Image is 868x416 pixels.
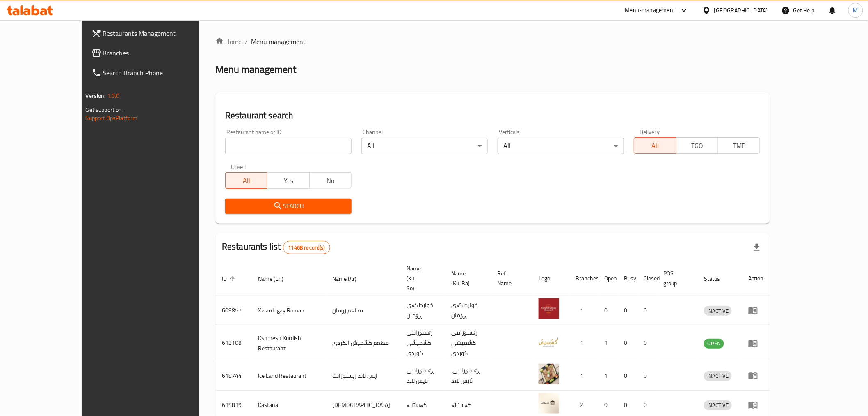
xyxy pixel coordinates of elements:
[326,325,400,361] td: مطعم كشميش الكردي
[107,90,120,101] span: 1.0.0
[225,109,760,122] h2: Restaurant search
[748,400,763,410] div: Menu
[229,175,264,187] span: All
[103,68,220,78] span: Search Branch Phone
[663,268,688,288] span: POS group
[251,361,326,391] td: Ice Land Restaurant
[637,325,657,361] td: 0
[283,241,330,254] div: Total records count
[539,298,559,319] img: Xwardngay Roman
[704,371,732,381] span: INACTIVE
[326,296,400,325] td: مطعم رومان
[85,63,226,83] a: Search Branch Phone
[640,129,660,135] label: Delivery
[85,43,226,63] a: Branches
[400,325,445,361] td: رێستۆرانتی کشمیشى كوردى
[617,261,637,296] th: Busy
[704,339,724,348] span: OPEN
[451,268,481,288] span: Name (Ku-Ba)
[361,138,488,154] div: All
[215,37,770,46] nav: breadcrumb
[231,164,246,170] label: Upsell
[103,48,220,58] span: Branches
[271,175,306,187] span: Yes
[225,138,352,154] input: Search for restaurant name or ID..
[617,296,637,325] td: 0
[407,263,435,293] span: Name (Ku-So)
[222,240,330,254] h2: Restaurants list
[704,400,732,410] span: INACTIVE
[215,63,296,76] h2: Menu management
[598,361,617,391] td: 1
[445,325,491,361] td: رێستۆرانتی کشمیشى كوردى
[103,28,220,38] span: Restaurants Management
[704,306,732,316] span: INACTIVE
[215,325,251,361] td: 613108
[225,199,352,214] button: Search
[251,37,306,46] span: Menu management
[445,296,491,325] td: خواردنگەی ڕۆمان
[625,5,676,15] div: Menu-management
[539,393,559,414] img: Kastana
[539,331,559,352] img: Kshmesh Kurdish Restaurant
[283,244,330,252] span: 11468 record(s)
[400,361,445,391] td: ڕێستۆرانتی ئایس لاند
[637,361,657,391] td: 0
[569,361,598,391] td: 1
[742,261,770,296] th: Action
[445,361,491,391] td: .ڕێستۆرانتی ئایس لاند
[704,274,731,284] span: Status
[680,140,715,152] span: TGO
[853,6,858,15] span: M
[637,140,673,152] span: All
[539,364,559,384] img: Ice Land Restaurant
[637,261,657,296] th: Closed
[718,137,760,154] button: TMP
[251,325,326,361] td: Kshmesh Kurdish Restaurant
[86,113,138,123] a: Support.OpsPlatform
[617,325,637,361] td: 0
[748,371,763,381] div: Menu
[225,172,267,189] button: All
[400,296,445,325] td: خواردنگەی ڕۆمان
[222,274,238,284] span: ID
[313,175,348,187] span: No
[215,37,242,46] a: Home
[215,361,251,391] td: 618744
[748,305,763,315] div: Menu
[332,274,367,284] span: Name (Ar)
[598,325,617,361] td: 1
[617,361,637,391] td: 0
[637,296,657,325] td: 0
[532,261,569,296] th: Logo
[326,361,400,391] td: ايس لاند ريستورانت
[634,137,676,154] button: All
[569,296,598,325] td: 1
[714,6,768,15] div: [GEOGRAPHIC_DATA]
[309,172,352,189] button: No
[569,325,598,361] td: 1
[676,137,718,154] button: TGO
[86,104,123,115] span: Get support on:
[232,201,345,211] span: Search
[497,268,522,288] span: Ref. Name
[569,261,598,296] th: Branches
[267,172,309,189] button: Yes
[215,296,251,325] td: 609857
[251,296,326,325] td: Xwardngay Roman
[85,23,226,43] a: Restaurants Management
[722,140,757,152] span: TMP
[86,90,106,101] span: Version:
[245,37,248,46] li: /
[598,261,617,296] th: Open
[748,338,763,348] div: Menu
[704,339,724,349] div: OPEN
[498,138,624,154] div: All
[747,238,767,257] div: Export file
[598,296,617,325] td: 0
[258,274,294,284] span: Name (En)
